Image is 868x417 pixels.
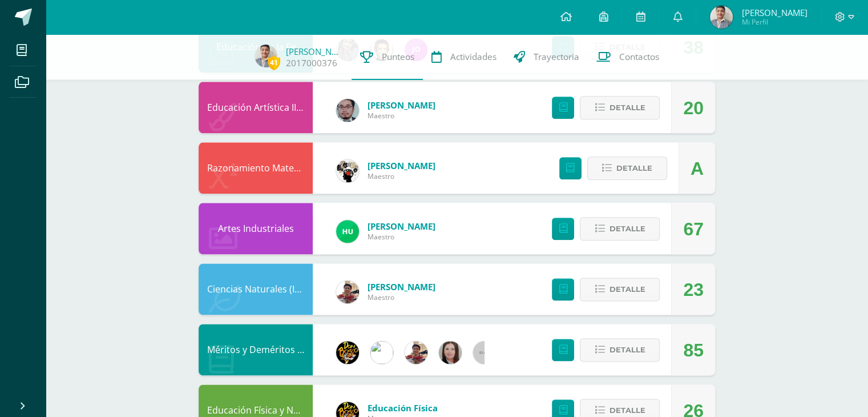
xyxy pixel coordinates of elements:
a: Contactos [588,34,668,80]
span: Detalle [616,158,652,179]
span: 41 [268,55,280,70]
span: Educación Física [368,402,438,414]
a: Trayectoria [505,34,588,80]
a: 2017000376 [286,57,337,69]
img: eda3c0d1caa5ac1a520cf0290d7c6ae4.png [336,341,359,364]
div: 85 [683,324,704,376]
span: Mi Perfil [741,17,807,27]
div: Artes Industriales [199,203,313,254]
div: A [691,143,704,194]
div: Razonamiento Matemático [199,142,313,194]
span: Trayectoria [534,51,579,63]
span: [PERSON_NAME] [368,220,435,232]
img: 60x60 [473,341,496,364]
span: Actividades [450,51,496,63]
a: Punteos [352,34,423,80]
span: [PERSON_NAME] [368,160,435,171]
img: fd23069c3bd5c8dde97a66a86ce78287.png [336,220,359,243]
div: Méritos y Deméritos 2do. Básico "D" [199,324,313,375]
span: Detalle [609,279,645,300]
img: 5fac68162d5e1b6fbd390a6ac50e103d.png [336,99,359,122]
span: Detalle [609,339,645,360]
img: e306a5293da9fbab03f1608eafc4c57d.png [710,6,733,29]
button: Detalle [580,278,660,301]
div: 67 [683,203,704,255]
img: 8af0450cf43d44e38c4a1497329761f3.png [439,341,462,364]
span: Punteos [382,51,414,63]
img: cb93aa548b99414539690fcffb7d5efd.png [405,341,427,364]
span: Detalle [609,218,645,239]
img: cb93aa548b99414539690fcffb7d5efd.png [336,280,359,303]
div: Ciencias Naturales (Introducción a la Química) [199,263,313,315]
a: [PERSON_NAME] [286,46,343,57]
span: Contactos [619,51,659,63]
button: Detalle [587,157,667,180]
span: Detalle [609,97,645,118]
a: Actividades [423,34,505,80]
div: 23 [683,264,704,315]
img: d172b984f1f79fc296de0e0b277dc562.png [336,159,359,182]
img: e306a5293da9fbab03f1608eafc4c57d.png [255,45,277,67]
button: Detalle [580,338,660,362]
span: Maestro [368,232,435,242]
span: Maestro [368,171,435,181]
span: Maestro [368,292,435,302]
button: Detalle [580,217,660,240]
img: 6dfd641176813817be49ede9ad67d1c4.png [370,341,393,364]
span: Maestro [368,111,435,121]
span: [PERSON_NAME] [741,7,807,18]
div: 20 [683,82,704,134]
span: [PERSON_NAME] [368,281,435,292]
button: Detalle [580,96,660,119]
span: [PERSON_NAME] [368,99,435,111]
div: Educación Artística II, Artes Plásticas [199,82,313,133]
